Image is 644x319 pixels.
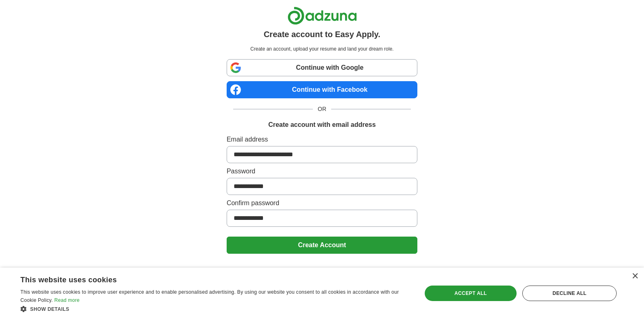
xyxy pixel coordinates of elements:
div: Show details [20,305,410,313]
label: Confirm password [227,198,417,208]
img: Adzuna logo [287,7,357,25]
h1: Create account to Easy Apply. [264,28,381,40]
span: This website uses cookies to improve user experience and to enable personalised advertising. By u... [20,289,399,303]
button: Create Account [227,237,417,254]
div: This website uses cookies [20,272,390,285]
div: Decline all [522,286,617,301]
label: Password [227,166,417,176]
a: Continue with Facebook [227,81,417,98]
a: Continue with Google [227,59,417,76]
p: Create an account, upload your resume and land your dream role. [228,45,416,53]
div: Close [632,273,638,279]
span: OR [313,105,331,113]
span: Already registered? [292,267,352,275]
label: Email address [227,135,417,144]
span: Show details [30,306,69,312]
h1: Create account with email address [268,120,376,130]
div: Accept all [425,286,517,301]
a: Read more, opens a new window [54,297,80,303]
